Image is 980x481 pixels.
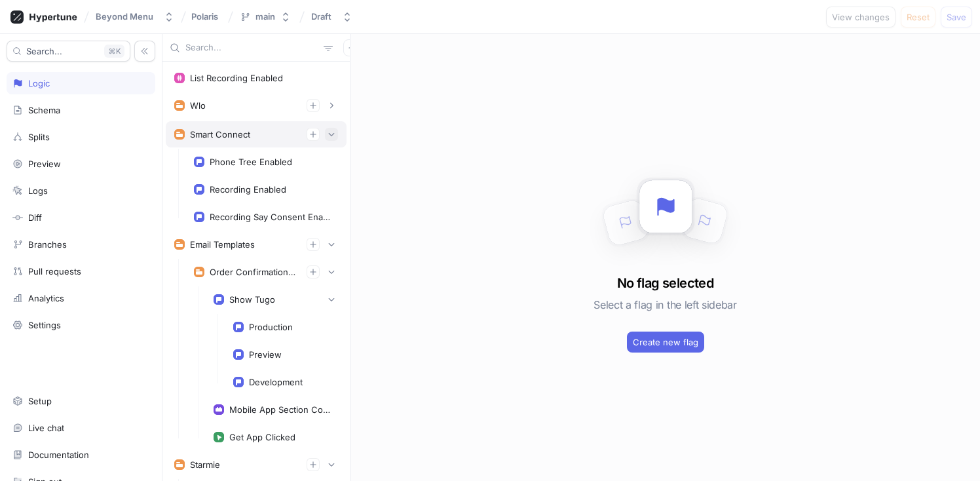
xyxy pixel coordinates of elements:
div: Recording Say Consent Enabled [210,212,333,222]
button: Reset [901,7,935,28]
button: Create new flag [627,332,704,353]
button: Draft [306,6,358,28]
div: Mobile App Section Content [229,404,333,415]
span: View changes [832,13,890,21]
div: Logs [28,185,48,196]
div: Diff [28,212,42,223]
div: Logic [28,78,50,88]
div: Preview [249,349,282,360]
div: Show Tugo [229,294,275,305]
span: Create new flag [633,338,698,346]
span: Reset [907,13,930,21]
h3: No flag selected [617,273,713,293]
div: Splits [28,132,50,142]
button: View changes [826,7,895,28]
input: Search... [185,41,318,54]
div: List Recording Enabled [190,73,283,83]
div: Recording Enabled [210,184,286,195]
div: Development [249,377,303,387]
div: Setup [28,396,52,406]
div: Live chat [28,423,64,433]
div: Documentation [28,450,89,460]
div: Settings [28,320,61,330]
div: Phone Tree Enabled [210,157,292,167]
div: Get App Clicked [229,432,295,442]
div: Draft [311,11,331,22]
div: Beyond Menu [96,11,153,22]
a: Documentation [7,444,155,466]
div: Pull requests [28,266,81,277]
h5: Select a flag in the left sidebar [594,293,736,317]
span: Search... [26,47,62,55]
div: main [255,11,275,22]
div: Smart Connect [190,129,250,140]
div: Schema [28,105,60,115]
span: Save [947,13,966,21]
button: Save [941,7,972,28]
div: Analytics [28,293,64,303]
button: Beyond Menu [90,6,179,28]
div: K [104,45,124,58]
div: Preview [28,159,61,169]
div: Branches [28,239,67,250]
div: Order Confirmation Email [210,267,296,277]
span: Polaris [191,12,218,21]
div: Production [249,322,293,332]
button: Search...K [7,41,130,62]
button: main [235,6,296,28]
div: Starmie [190,459,220,470]
div: Email Templates [190,239,255,250]
div: Wlo [190,100,206,111]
